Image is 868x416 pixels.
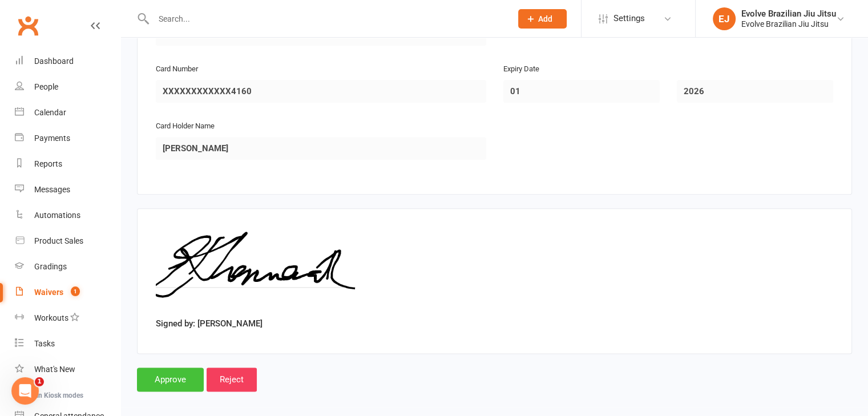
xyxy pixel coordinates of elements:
[613,6,645,31] span: Settings
[15,126,120,151] a: Payments
[34,339,55,348] div: Tasks
[34,211,80,220] div: Automations
[14,11,42,40] a: Clubworx
[741,9,836,19] div: Evolve Brazilian Jiu Jitsu
[34,236,83,245] div: Product Sales
[741,19,836,29] div: Evolve Brazilian Jiu Jitsu
[15,151,120,177] a: Reports
[518,9,567,29] button: Add
[35,377,44,386] span: 1
[34,365,75,374] div: What's New
[15,305,120,331] a: Workouts
[15,74,120,100] a: People
[34,134,70,143] div: Payments
[713,7,736,30] div: EJ
[15,280,120,305] a: Waivers 1
[538,14,552,23] span: Add
[156,227,355,313] img: image1760325338.png
[15,49,120,74] a: Dashboard
[34,288,63,297] div: Waivers
[150,11,503,27] input: Search...
[15,100,120,126] a: Calendar
[15,357,120,382] a: What's New
[15,228,120,254] a: Product Sales
[156,317,263,330] label: Signed by: [PERSON_NAME]
[15,331,120,357] a: Tasks
[156,120,215,132] label: Card Holder Name
[11,377,39,405] iframe: Intercom live chat
[156,63,198,75] label: Card Number
[34,159,62,168] div: Reports
[15,203,120,228] a: Automations
[503,63,539,75] label: Expiry Date
[137,367,204,391] input: Approve
[15,254,120,280] a: Gradings
[34,262,67,271] div: Gradings
[34,185,70,194] div: Messages
[71,286,80,296] span: 1
[15,177,120,203] a: Messages
[34,56,74,66] div: Dashboard
[207,367,257,391] input: Reject
[34,313,68,322] div: Workouts
[34,82,58,91] div: People
[34,108,66,117] div: Calendar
